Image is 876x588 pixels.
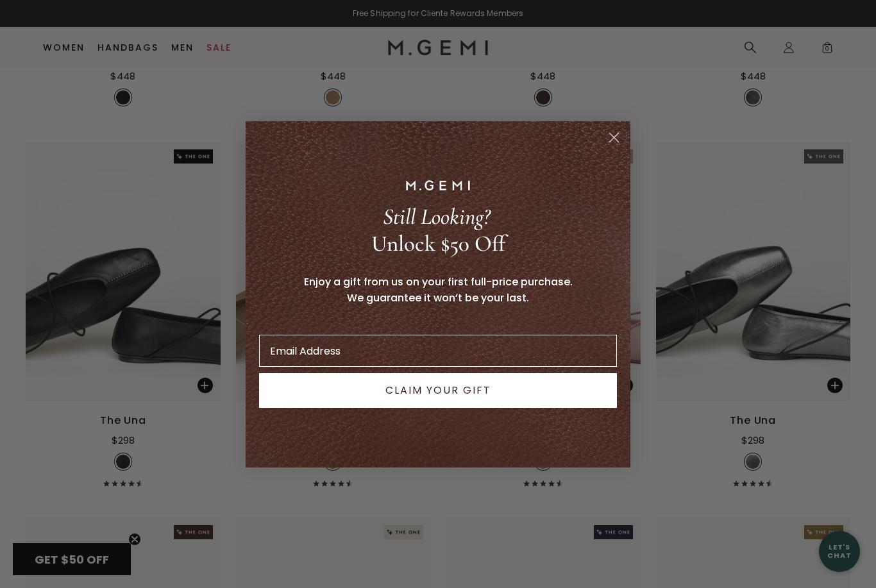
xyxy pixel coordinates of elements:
[383,203,490,230] span: Still Looking?
[259,373,617,408] button: CLAIM YOUR GIFT
[406,180,470,190] img: M.GEMI
[304,274,573,305] span: Enjoy a gift from us on your first full-price purchase. We guarantee it won’t be your last.
[603,126,625,149] button: Close dialog
[371,230,505,257] span: Unlock $50 Off
[259,335,617,367] input: Email Address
